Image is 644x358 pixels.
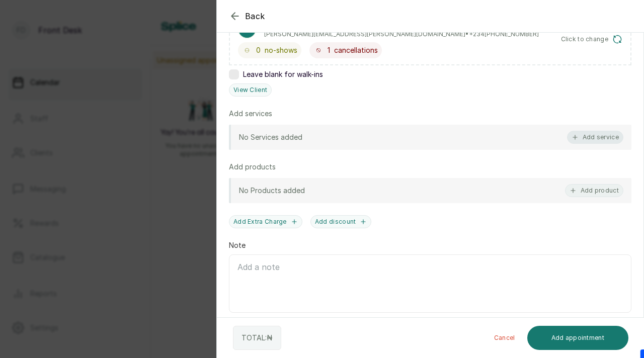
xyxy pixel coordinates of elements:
button: Add appointment [527,326,629,350]
button: View Client [229,83,272,97]
button: Back [229,10,265,22]
button: Add Extra Charge [229,215,302,228]
span: no-shows [265,45,297,55]
label: Note [229,240,246,250]
button: Add product [565,184,623,197]
p: Add products [229,162,276,172]
button: Add discount [310,215,372,228]
span: 0 [256,45,261,55]
p: TOTAL: ₦ [242,333,273,343]
p: Add services [229,109,272,119]
button: Add service [567,131,623,144]
p: No Products added [239,186,305,196]
span: cancellations [334,45,378,55]
button: Cancel [486,326,523,350]
span: 1000 of 1000 characters left [229,317,631,325]
span: Back [245,10,265,22]
span: 1 [328,45,330,55]
p: [PERSON_NAME][EMAIL_ADDRESS][PERSON_NAME][DOMAIN_NAME] • +234 [PHONE_NUMBER]‬ [264,30,539,38]
span: Leave blank for walk-ins [243,69,323,79]
p: No Services added [239,132,302,142]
